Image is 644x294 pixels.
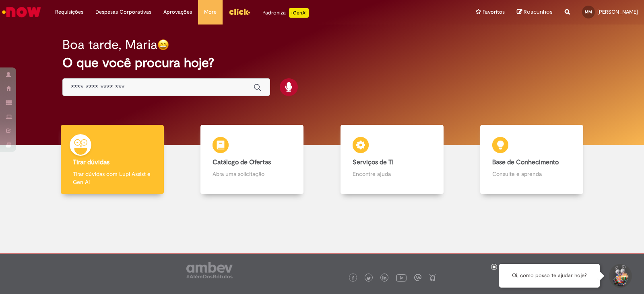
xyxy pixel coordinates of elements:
[62,56,582,70] h2: O que você procura hoje?
[414,274,421,281] img: logo_footer_workplace.png
[499,264,600,288] div: Oi, como posso te ajudar hoje?
[289,8,309,18] p: +GenAi
[492,170,571,178] p: Consulte e aprenda
[585,9,592,14] span: MM
[322,125,462,194] a: Serviços de TI Encontre ajuda
[608,264,632,288] button: Iniciar Conversa de Suporte
[462,125,602,194] a: Base de Conhecimento Consulte e aprenda
[382,276,386,281] img: logo_footer_linkedin.png
[524,8,553,16] span: Rascunhos
[483,8,505,16] span: Favoritos
[597,8,638,15] span: [PERSON_NAME]
[42,125,182,194] a: Tirar dúvidas Tirar dúvidas com Lupi Assist e Gen Ai
[73,170,152,186] p: Tirar dúvidas com Lupi Assist e Gen Ai
[73,158,109,166] b: Tirar dúvidas
[353,158,394,166] b: Serviços de TI
[229,6,250,18] img: click_logo_yellow_360x200.png
[186,262,233,278] img: logo_footer_ambev_rotulo_gray.png
[204,8,217,16] span: More
[367,276,371,280] img: logo_footer_twitter.png
[95,8,151,16] span: Despesas Corporativas
[157,39,169,51] img: happy-face.png
[213,170,291,178] p: Abra uma solicitação
[517,8,553,16] a: Rascunhos
[396,272,407,283] img: logo_footer_youtube.png
[213,158,271,166] b: Catálogo de Ofertas
[351,276,355,280] img: logo_footer_facebook.png
[55,8,83,16] span: Requisições
[1,4,42,20] img: ServiceNow
[429,274,436,281] img: logo_footer_naosei.png
[163,8,192,16] span: Aprovações
[353,170,431,178] p: Encontre ajuda
[492,158,559,166] b: Base de Conhecimento
[262,8,309,18] div: Padroniza
[62,38,157,52] h2: Boa tarde, Maria
[182,125,322,194] a: Catálogo de Ofertas Abra uma solicitação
